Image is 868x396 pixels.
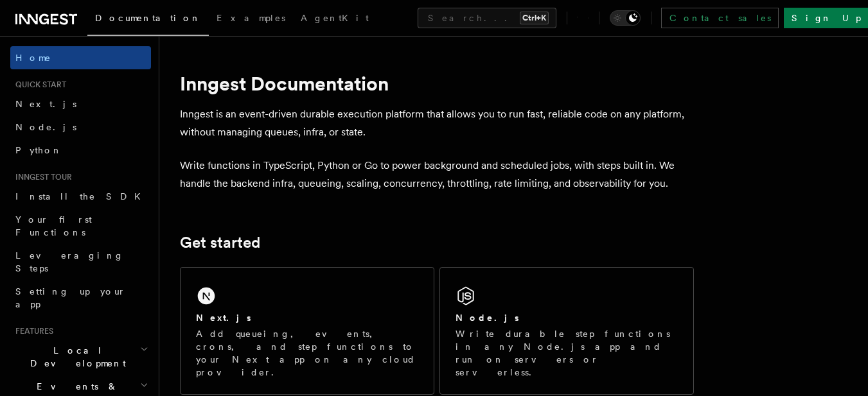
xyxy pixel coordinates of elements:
p: Write functions in TypeScript, Python or Go to power background and scheduled jobs, with steps bu... [180,157,694,193]
button: Search...Ctrl+K [418,8,556,28]
span: AgentKit [301,13,369,23]
p: Write durable step functions in any Node.js app and run on servers or serverless. [456,327,678,379]
h1: Inngest Documentation [180,72,694,95]
span: Quick start [10,80,66,90]
a: Documentation [87,4,209,36]
span: Examples [217,13,285,23]
span: Local Development [10,344,140,370]
a: Python [10,139,151,162]
p: Add queueing, events, crons, and step functions to your Next app on any cloud provider. [196,327,418,379]
span: Features [10,326,53,336]
span: Setting up your app [15,286,126,309]
a: Install the SDK [10,185,151,208]
h2: Next.js [196,311,251,324]
a: Leveraging Steps [10,244,151,280]
a: Node.jsWrite durable step functions in any Node.js app and run on servers or serverless. [439,267,694,395]
span: Leveraging Steps [15,250,124,273]
a: Setting up your app [10,280,151,316]
a: Next.jsAdd queueing, events, crons, and step functions to your Next app on any cloud provider. [180,267,434,395]
a: Node.js [10,116,151,139]
a: Examples [209,4,293,35]
span: Node.js [15,122,76,132]
a: Your first Functions [10,208,151,244]
p: Inngest is an event-driven durable execution platform that allows you to run fast, reliable code ... [180,105,694,141]
kbd: Ctrl+K [520,12,549,24]
a: Contact sales [661,8,779,28]
span: Your first Functions [15,214,92,237]
span: Next.js [15,99,76,109]
span: Home [15,51,51,64]
a: AgentKit [293,4,376,35]
a: Next.js [10,92,151,116]
button: Local Development [10,339,151,375]
span: Python [15,145,62,155]
h2: Node.js [456,311,519,324]
span: Documentation [95,13,201,23]
span: Install the SDK [15,191,148,202]
a: Get started [180,234,260,252]
button: Toggle dark mode [610,10,641,26]
span: Inngest tour [10,172,72,182]
a: Home [10,46,151,69]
